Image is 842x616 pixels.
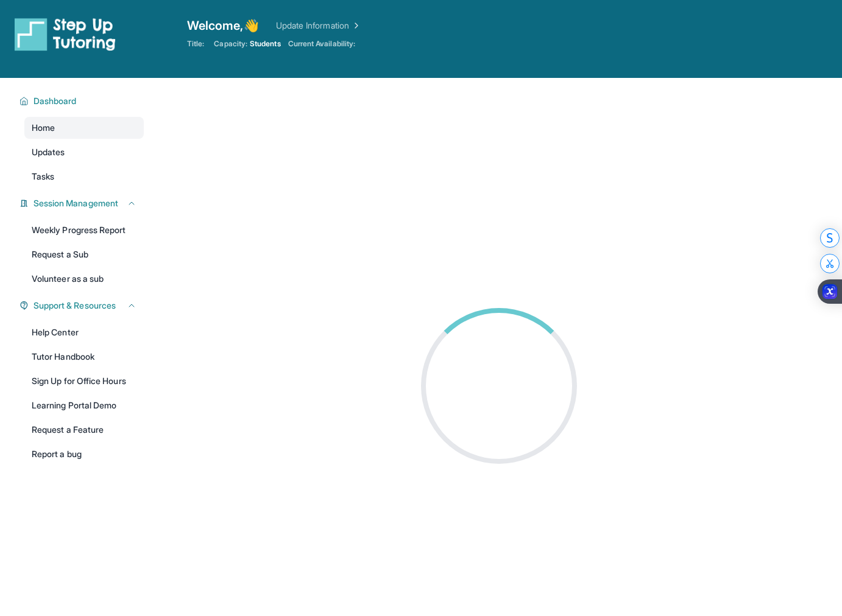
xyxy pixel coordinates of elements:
img: logo [15,17,116,51]
a: Request a Feature [24,419,144,441]
a: Weekly Progress Report [24,219,144,241]
button: Dashboard [29,95,136,107]
a: Volunteer as a sub [24,268,144,290]
img: Chevron Right [349,19,361,32]
span: Session Management [34,197,118,209]
span: Updates [32,146,65,158]
span: Welcome, 👋 [187,17,259,34]
a: Help Center [24,321,144,343]
a: Updates [24,141,144,163]
span: Current Availability: [288,39,355,49]
a: Sign Up for Office Hours [24,370,144,392]
a: Tasks [24,166,144,187]
button: Session Management [29,197,136,209]
span: Students [250,39,281,49]
a: Tutor Handbook [24,346,144,368]
a: Request a Sub [24,243,144,265]
a: Home [24,117,144,139]
span: Title: [187,39,204,49]
a: Update Information [276,19,361,32]
button: Support & Resources [29,299,136,312]
a: Report a bug [24,443,144,465]
span: Dashboard [34,95,77,107]
span: Capacity: [214,39,247,49]
span: Tasks [32,170,54,183]
a: Learning Portal Demo [24,394,144,416]
span: Home [32,122,55,134]
span: Support & Resources [34,299,116,312]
